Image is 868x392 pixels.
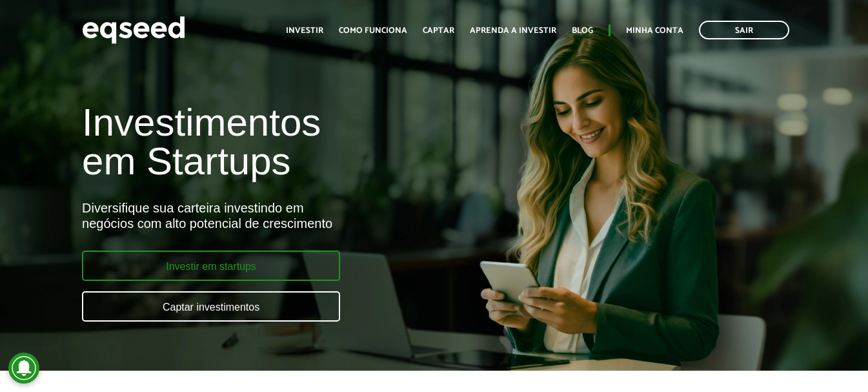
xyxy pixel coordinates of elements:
[82,251,340,281] a: Investir em startups
[82,200,497,231] div: Diversifique sua carteira investindo em negócios com alto potencial de crescimento
[339,26,407,35] a: Como funciona
[699,21,789,39] a: Sair
[82,103,497,181] h1: Investimentos em Startups
[470,26,556,35] a: Aprenda a investir
[572,26,593,35] a: Blog
[82,13,185,47] img: EqSeed
[286,26,323,35] a: Investir
[423,26,454,35] a: Captar
[82,291,340,322] a: Captar investimentos
[626,26,683,35] a: Minha conta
